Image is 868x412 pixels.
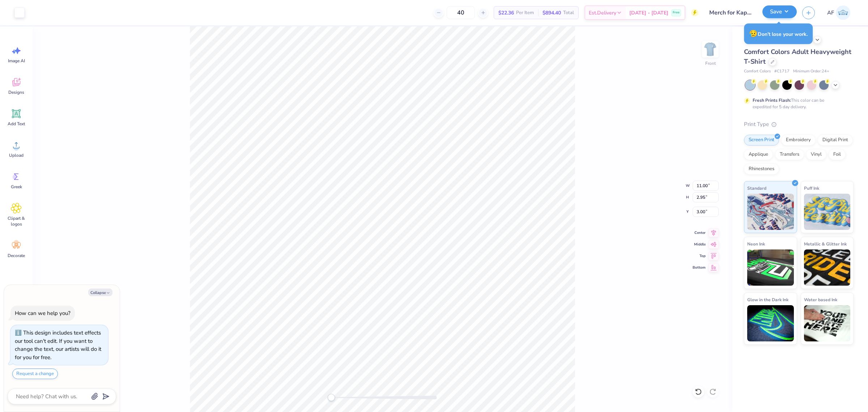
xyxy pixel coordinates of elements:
[693,230,706,236] span: Center
[824,5,854,20] a: AF
[11,184,22,190] span: Greek
[747,305,794,341] img: Glow in the Dark Ink
[829,149,846,160] div: Foil
[749,29,758,38] span: 😥
[15,329,101,361] div: This design includes text effects our tool can't edit. If you want to change the text, our artist...
[15,310,71,317] div: How can we help you?
[498,9,514,17] span: $22.36
[762,5,797,18] button: Save
[747,184,766,192] span: Standard
[804,249,851,286] img: Metallic & Glitter Ink
[542,9,561,17] span: $894.40
[836,5,850,20] img: Ana Francesca Bustamante
[693,265,706,270] span: Bottom
[806,149,826,160] div: Vinyl
[563,9,574,17] span: Total
[747,240,765,248] span: Neon Ink
[516,9,534,17] span: Per Item
[705,60,716,67] div: Front
[744,149,773,160] div: Applique
[589,9,616,17] span: Est. Delivery
[8,58,25,64] span: Image AI
[747,296,788,303] span: Glow in the Dark Ink
[793,68,829,75] span: Minimum Order: 24 +
[744,24,813,44] div: Don’t lose your work.
[804,194,851,230] img: Puff Ink
[827,9,834,17] span: AF
[8,89,24,95] span: Designs
[747,249,794,286] img: Neon Ink
[744,164,779,175] div: Rhinestones
[744,47,851,66] span: Comfort Colors Adult Heavyweight T-Shirt
[88,289,112,296] button: Collapse
[804,305,851,341] img: Water based Ink
[774,68,790,75] span: # C1717
[693,253,706,259] span: Top
[744,120,854,129] div: Print Type
[775,149,804,160] div: Transfers
[704,5,757,20] input: Untitled Design
[804,296,837,303] span: Water based Ink
[744,135,779,146] div: Screen Print
[4,215,28,227] span: Clipart & logos
[804,240,847,248] span: Metallic & Glitter Ink
[328,394,335,401] div: Accessibility label
[753,97,791,103] strong: Fresh Prints Flash:
[8,121,25,127] span: Add Text
[818,135,853,146] div: Digital Print
[703,42,718,56] img: Front
[804,184,819,192] span: Puff Ink
[753,97,842,110] div: This color can be expedited for 5 day delivery.
[747,194,794,230] img: Standard
[744,68,771,75] span: Comfort Colors
[447,6,475,19] input: – –
[629,9,668,17] span: [DATE] - [DATE]
[12,369,58,379] button: Request a change
[9,152,24,158] span: Upload
[8,253,25,258] span: Decorate
[693,241,706,247] span: Middle
[673,10,680,15] span: Free
[781,135,816,146] div: Embroidery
